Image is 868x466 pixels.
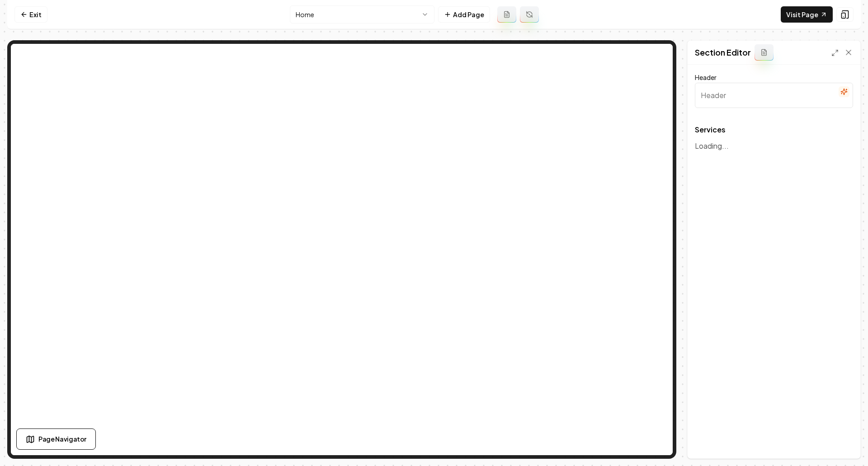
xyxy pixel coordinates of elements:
a: Visit Page [781,6,833,23]
p: Loading... [695,141,853,151]
h2: Section Editor [695,46,751,59]
span: Page Navigator [38,434,86,444]
span: Services [695,126,853,133]
button: Regenerate page [520,6,539,23]
label: Header [695,73,717,81]
input: Header [695,83,853,108]
button: Add admin page prompt [497,6,516,23]
a: Exit [14,6,47,23]
button: Page Navigator [16,428,96,450]
button: Add Page [438,6,490,23]
button: Add admin section prompt [755,44,774,61]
